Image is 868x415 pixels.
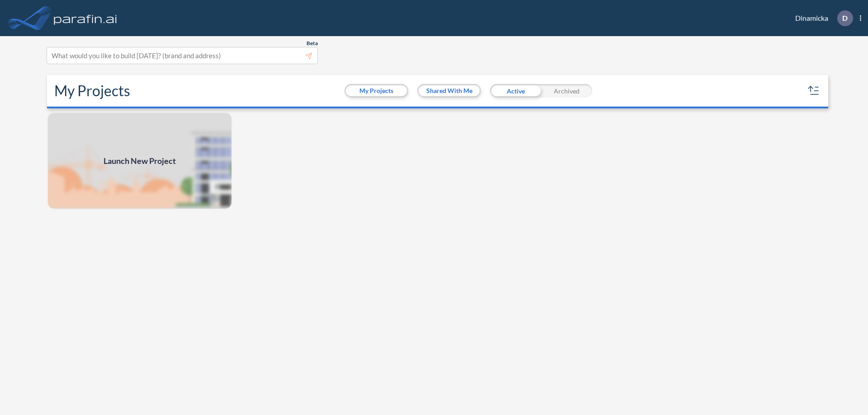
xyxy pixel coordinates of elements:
[346,85,407,96] button: My Projects
[490,84,541,98] div: Active
[419,85,480,96] button: Shared With Me
[541,84,592,98] div: Archived
[47,112,232,210] img: add
[307,40,318,47] span: Beta
[52,9,119,27] img: logo
[54,82,130,99] h2: My Projects
[47,112,232,210] a: Launch New Project
[807,84,821,98] button: sort
[104,155,176,167] span: Launch New Project
[782,10,861,26] div: Dinamicka
[842,14,848,22] p: D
